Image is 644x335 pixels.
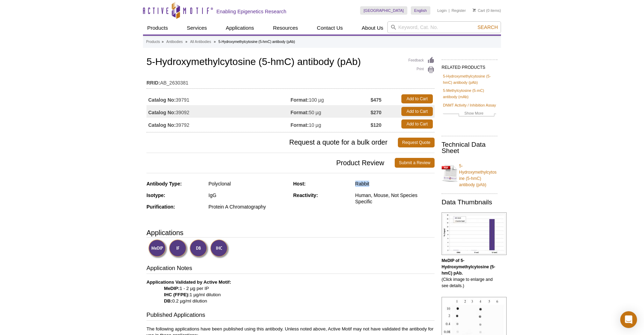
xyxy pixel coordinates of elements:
[214,40,216,44] li: »
[408,57,435,64] a: Feedback
[293,192,318,198] strong: Reactivity:
[355,192,435,205] div: Human, Mouse, Not Species Specific
[146,105,291,118] td: 39092
[360,6,407,15] a: [GEOGRAPHIC_DATA]
[473,8,476,12] img: Your Cart
[437,8,447,13] a: Login
[355,181,435,187] div: Rabbit
[146,93,291,105] td: 39791
[166,39,183,45] a: Antibodies
[216,8,286,15] h2: Enabling Epigenetics Research
[162,40,164,44] li: »
[146,80,160,86] strong: RRID:
[442,257,498,289] p: (Click image to enlarge and see details.)
[148,122,176,128] strong: Catalog No:
[146,57,435,68] h1: 5-Hydroxymethylcytosine (5-hmC) antibody (pAb)
[146,39,160,45] a: Products
[371,109,381,116] strong: $270
[190,39,211,45] a: All Antibodies
[148,239,167,258] img: Methyl-DNA Immunoprecipitation Validated
[208,181,288,187] div: Polyclonal
[208,204,288,210] div: Protein A Chromatography
[291,118,371,130] td: 10 µg
[443,110,496,118] a: Show More
[442,141,498,154] h2: Technical Data Sheet
[146,227,435,238] h3: Applications
[443,102,496,108] a: DNMT Activity / Inhibition Assay
[442,258,495,276] b: MeDIP of 5-Hydroxymethylcytosine (5-hmC) pAb.
[291,93,371,105] td: 100 µg
[146,204,175,210] strong: Purification:
[164,286,180,291] strong: MeDIP:
[164,292,189,297] strong: IHC (FFPE):
[148,109,176,116] strong: Catalog No:
[478,24,498,30] span: Search
[401,107,433,116] a: Add to Cart
[208,192,288,198] div: IgG
[146,279,231,285] b: Applications Validated by Active Motif:
[395,158,435,168] a: Submit a Review
[146,264,435,274] h3: Application Notes
[358,21,388,35] a: About Us
[620,311,637,328] div: Open Intercom Messenger
[146,311,435,321] h3: Published Applications
[146,192,165,198] strong: Isotype:
[146,181,182,187] strong: Antibody Type:
[293,181,306,187] strong: Host:
[291,122,309,128] strong: Format:
[408,66,435,74] a: Print
[411,6,430,15] a: English
[387,21,501,33] input: Keyword, Cat. No.
[146,138,398,147] span: Request a quote for a bulk order
[222,21,258,35] a: Applications
[313,21,347,35] a: Contact Us
[146,118,291,130] td: 39792
[442,212,507,255] img: 5-Hydroxymethylcytosine (5-hmC) antibody (pAb) tested by MeDIP analysis.
[291,105,371,118] td: 50 µg
[185,40,187,44] li: »
[442,159,498,188] a: 5-Hydroxymethylcytosine (5-hmC) antibody (pAb)
[401,94,433,103] a: Add to Cart
[219,40,295,44] li: 5-Hydroxymethylcytosine (5-hmC) antibody (pAb)
[442,59,498,72] h2: RELATED PRODUCTS
[143,21,172,35] a: Products
[371,97,381,103] strong: $475
[146,75,435,87] td: AB_2630381
[398,138,435,147] a: Request Quote
[473,8,485,13] a: Cart
[473,6,501,15] li: (0 items)
[443,87,496,100] a: 5-Methylcytosine (5-mC) antibody (mAb)
[291,97,309,103] strong: Format:
[148,97,176,103] strong: Catalog No:
[443,73,496,86] a: 5-Hydroxymethylcytosine (5-hmC) antibody (pAb)
[269,21,302,35] a: Resources
[189,239,209,258] img: Dot Blot Validated
[475,24,500,30] button: Search
[442,199,498,205] h2: Data Thumbnails
[169,239,188,258] img: Immunofluorescence Validated
[291,109,309,116] strong: Format:
[164,298,172,304] strong: DB:
[210,239,229,258] img: Immunohistochemistry Validated
[401,119,433,129] a: Add to Cart
[146,158,395,168] span: Product Review
[449,6,450,15] li: |
[451,8,466,13] a: Register
[146,279,435,304] p: 1 - 2 µg per IP 1 µg/ml dilution 0.2 µg/ml dilution
[371,122,381,128] strong: $120
[183,21,211,35] a: Services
